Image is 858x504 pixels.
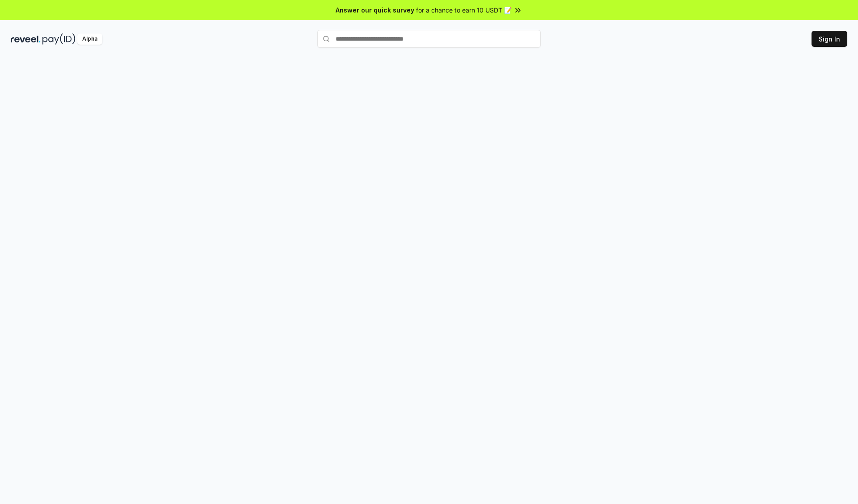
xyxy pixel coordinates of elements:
img: reveel_dark [11,33,41,45]
span: Answer our quick survey [336,5,414,15]
img: pay_id [42,33,76,45]
span: for a chance to earn 10 USDT 📝 [416,5,512,15]
div: Alpha [77,33,102,45]
button: Sign In [812,31,847,47]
